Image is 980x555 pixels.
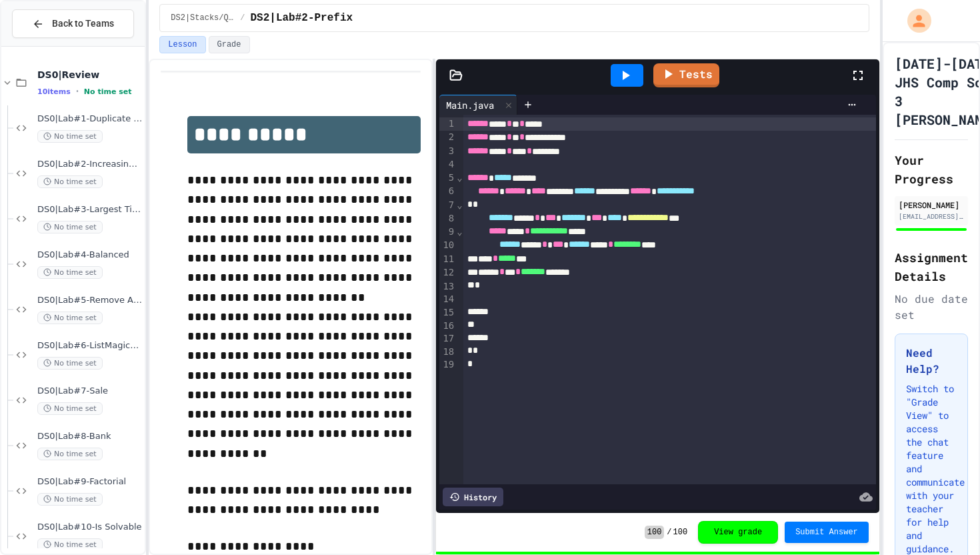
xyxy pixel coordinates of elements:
iframe: chat widget [869,444,967,500]
div: 14 [439,293,456,306]
span: / [240,13,245,23]
span: 10 items [37,87,71,96]
span: No time set [37,312,103,324]
div: 15 [439,306,456,320]
span: DS0|Lab#10-Is Solvable [37,522,142,533]
span: DS0|Lab#3-Largest Time Denominations [37,204,142,215]
div: 4 [439,158,456,171]
div: 2 [439,131,456,144]
button: Lesson [159,36,205,53]
div: 11 [439,253,456,266]
button: Grade [209,36,250,53]
span: Fold line [456,226,463,237]
span: DS2|Stacks/Queues [171,13,235,23]
div: 6 [439,185,456,198]
span: No time set [37,357,103,370]
button: Submit Answer [785,522,869,543]
span: No time set [37,493,103,506]
span: No time set [37,538,103,551]
span: No time set [84,87,132,96]
span: Submit Answer [795,527,858,538]
div: [EMAIL_ADDRESS][DOMAIN_NAME] [899,211,964,221]
span: No time set [37,175,103,188]
span: DS2|Lab#2-Prefix [251,10,353,26]
div: 9 [439,225,456,239]
span: No time set [37,266,103,279]
span: DS0|Lab#7-Sale [37,386,142,397]
h2: Your Progress [895,151,968,188]
div: 19 [439,358,456,372]
span: Fold line [456,199,463,210]
button: View grade [698,521,778,544]
span: 100 [673,527,688,538]
div: History [443,488,503,506]
span: DS0|Review [37,69,142,81]
div: My Account [893,5,935,36]
iframe: chat widget [924,502,967,542]
div: 13 [439,280,456,294]
h3: Need Help? [906,345,957,377]
span: 100 [645,526,665,539]
span: DS0|Lab#8-Bank [37,431,142,442]
div: 8 [439,212,456,225]
a: Tests [653,63,719,87]
div: 12 [439,266,456,280]
span: DS0|Lab#2-Increasing Neighbors [37,159,142,170]
div: [PERSON_NAME] [899,199,964,211]
span: Back to Teams [52,17,114,31]
span: DS0|Lab#1-Duplicate Count [37,113,142,125]
div: 10 [439,239,456,252]
div: 5 [439,171,456,185]
h2: Assignment Details [895,248,968,286]
div: 7 [439,199,456,212]
div: No due date set [895,291,968,323]
div: 16 [439,320,456,333]
span: No time set [37,130,103,143]
span: Fold line [456,172,463,183]
span: No time set [37,448,103,460]
div: 18 [439,346,456,359]
span: No time set [37,402,103,415]
div: 17 [439,332,456,346]
span: DS0|Lab#5-Remove All In Range [37,295,142,306]
div: Main.java [439,98,501,112]
span: DS0|Lab#9-Factorial [37,476,142,488]
span: DS0|Lab#6-ListMagicStrings [37,340,142,352]
div: 1 [439,117,456,131]
span: / [667,527,671,538]
span: • [76,86,79,97]
button: Back to Teams [12,9,134,38]
span: No time set [37,221,103,233]
div: Main.java [439,95,517,115]
div: 3 [439,145,456,158]
span: DS0|Lab#4-Balanced [37,249,142,261]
